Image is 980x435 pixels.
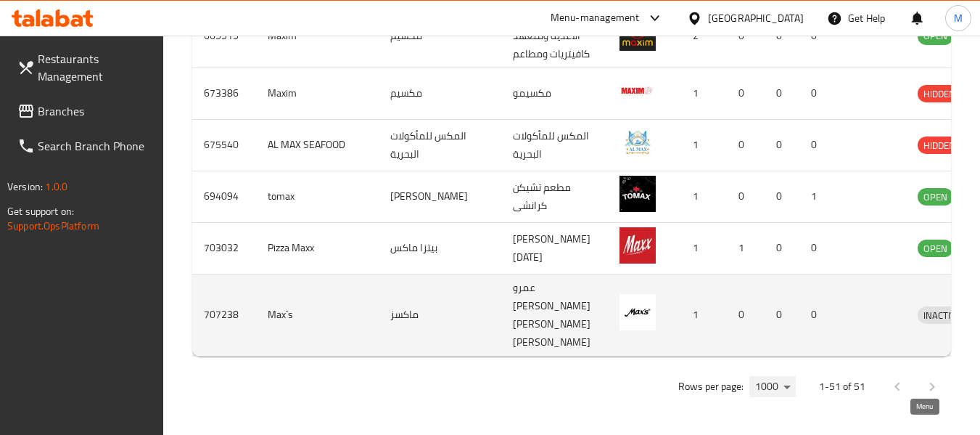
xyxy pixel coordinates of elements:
td: بيتزا ماكس [379,222,501,274]
div: HIDDEN [918,137,961,154]
div: OPEN [918,240,953,257]
div: INACTIVE [918,306,967,324]
span: OPEN [918,189,953,206]
a: Branches [6,94,164,129]
td: المكس للمأكولات البحرية [379,119,501,171]
td: [PERSON_NAME] [379,171,501,222]
span: OPEN [918,240,953,257]
td: عمرو [PERSON_NAME] [PERSON_NAME] [PERSON_NAME] [501,274,608,356]
span: Search Branch Phone [38,137,152,155]
span: HIDDEN [918,86,961,102]
div: Rows per page: [749,376,796,398]
img: Max`s [619,294,656,330]
td: 0 [799,274,834,356]
td: tomax [256,171,379,222]
td: ماكسز [379,274,501,356]
td: مكسيمو [501,68,608,119]
span: Restaurants Management [38,50,152,85]
img: tomax [619,176,656,212]
td: AL MAX SEAFOOD [256,119,379,171]
td: 673386 [192,68,256,119]
td: [PERSON_NAME][DATE] [501,222,608,274]
td: Max`s [256,274,379,356]
td: 0 [799,222,834,274]
td: Maxim [256,68,379,119]
td: 703032 [192,222,256,274]
td: 0 [765,222,799,274]
span: 1.0.0 [45,177,67,196]
td: 0 [765,171,799,222]
div: OPEN [918,188,953,206]
td: 707238 [192,274,256,356]
span: Branches [38,102,152,120]
td: 0 [799,68,834,119]
img: Maxim [619,73,656,109]
span: Version: [7,177,43,196]
td: 1 [724,222,765,274]
td: 1 [673,171,724,222]
td: 0 [724,119,765,171]
div: Menu-management [551,9,640,27]
a: Restaurants Management [6,41,164,94]
td: 0 [724,274,765,356]
td: 675540 [192,119,256,171]
p: 1-51 of 51 [819,378,865,396]
div: HIDDEN [918,85,961,102]
span: M [954,10,963,26]
td: المكس للمأكولات البحرية [501,119,608,171]
td: 1 [673,274,724,356]
img: AL MAX SEAFOOD [619,124,656,160]
td: 0 [765,274,799,356]
td: 0 [799,119,834,171]
td: Pizza Maxx [256,222,379,274]
td: 1 [799,171,834,222]
td: 0 [765,119,799,171]
td: 1 [673,68,724,119]
p: Rows per page: [678,378,744,396]
td: 0 [724,68,765,119]
img: Pizza Maxx [619,227,656,264]
td: 694094 [192,171,256,222]
td: 1 [673,222,724,274]
td: مكسيم [379,68,501,119]
td: 0 [724,171,765,222]
td: مطعم تشيكن كرانشى [501,171,608,222]
span: Get support on: [7,202,74,221]
div: [GEOGRAPHIC_DATA] [708,10,804,26]
td: 1 [673,119,724,171]
a: Search Branch Phone [6,129,164,163]
a: Support.OpsPlatform [7,216,99,235]
span: INACTIVE [918,307,967,324]
td: 0 [765,68,799,119]
span: HIDDEN [918,137,961,154]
